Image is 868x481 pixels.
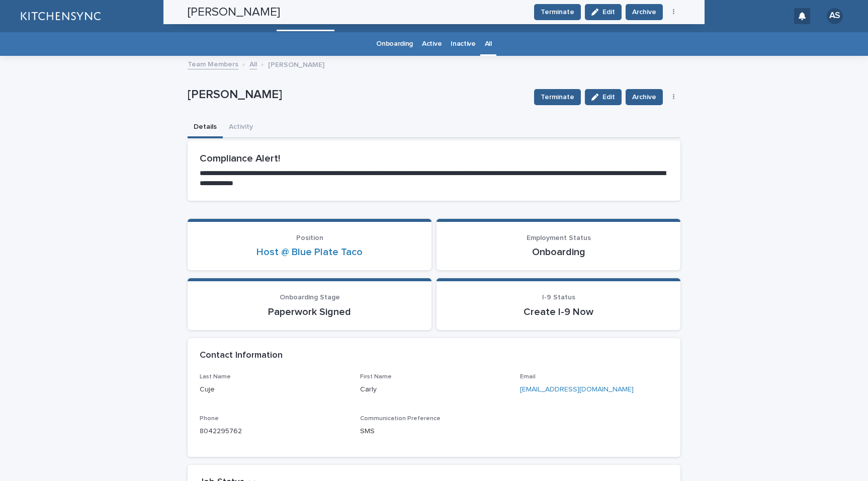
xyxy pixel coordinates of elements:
a: [EMAIL_ADDRESS][DOMAIN_NAME] [520,386,634,393]
span: Terminate [541,92,574,102]
h2: Compliance Alert! [200,152,668,165]
button: Activity [223,117,259,138]
span: Employment Status [527,234,591,242]
div: AS [827,8,843,24]
a: Onboarding [376,32,413,56]
a: All [485,32,492,56]
span: First Name [360,374,392,380]
a: 8042295762 [200,428,242,435]
span: Edit [602,94,615,101]
button: Edit [585,89,622,105]
p: SMS [360,426,508,437]
p: [PERSON_NAME] [268,58,324,69]
span: Last Name [200,374,231,380]
a: Host @ Blue Plate Taco [256,246,363,258]
button: Terminate [534,89,581,105]
p: Carly [360,384,508,395]
span: Communication Preference [360,416,441,422]
a: Inactive [451,32,476,56]
p: Onboarding [449,246,668,258]
a: Team Members [188,58,238,69]
img: lGNCzQTxQVKGkIr0XjOy [20,6,101,26]
p: [PERSON_NAME] [188,88,526,102]
button: Details [188,117,223,138]
span: Phone [200,416,219,422]
span: Archive [632,92,656,102]
span: Position [296,234,323,242]
a: Active [422,32,442,56]
span: Onboarding Stage [280,294,340,301]
p: Cuje [200,384,348,395]
button: Archive [626,89,663,105]
a: All [249,58,257,69]
h2: Contact Information [200,350,283,361]
p: Paperwork Signed [200,306,419,318]
span: I-9 Status [542,294,575,301]
span: Email [520,374,536,380]
p: Create I-9 Now [449,306,668,318]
